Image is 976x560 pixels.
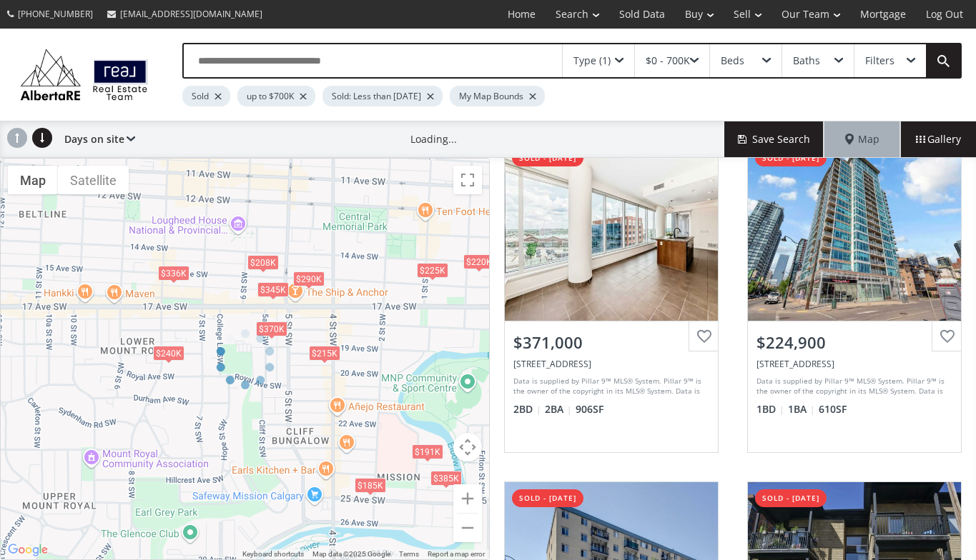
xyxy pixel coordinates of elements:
a: sold - [DATE]$371,000[STREET_ADDRESS]Data is supplied by Pillar 9™ MLS® System. Pillar 9™ is the ... [490,127,733,467]
img: Logo [14,46,154,104]
div: $0 - 700K [646,56,690,66]
div: Days on site [57,121,135,157]
div: Baths [793,56,820,66]
span: [PHONE_NUMBER] [18,8,93,20]
span: [EMAIL_ADDRESS][DOMAIN_NAME] [120,8,262,20]
span: 2 BA [545,402,572,416]
div: $224,900 [756,331,952,354]
div: Loading... [410,132,457,146]
div: Sold: Less than [DATE] [322,86,443,106]
a: sold - [DATE]$224,900[STREET_ADDRESS]Data is supplied by Pillar 9™ MLS® System. Pillar 9™ is the ... [733,127,976,467]
div: Data is supplied by Pillar 9™ MLS® System. Pillar 9™ is the owner of the copyright in its MLS® Sy... [756,376,949,397]
div: Beds [721,56,744,66]
span: Gallery [916,132,961,146]
a: [EMAIL_ADDRESS][DOMAIN_NAME] [100,1,270,27]
span: 610 SF [819,402,847,416]
button: Save Search [724,121,824,157]
div: Data is supplied by Pillar 9™ MLS® System. Pillar 9™ is the owner of the copyright in its MLS® Sy... [513,376,706,397]
div: My Map Bounds [450,86,545,106]
div: Filters [865,56,894,66]
span: 906 SF [576,402,603,416]
div: Gallery [900,121,976,157]
div: up to $700K [237,86,315,106]
div: Sold [182,86,230,106]
div: Map [824,121,900,157]
div: 188 15 Avenue SW #803, Calgary, AB T2R 1S4 [756,358,952,370]
span: 2 BD [513,402,541,416]
span: 1 BD [756,402,784,416]
span: 1 BA [788,402,815,416]
div: Type (1) [573,56,611,66]
div: $371,000 [513,331,709,354]
div: 211 13 Avenue SE #1006, Calgary, AB T2G 1E1 [513,358,709,370]
span: Map [845,132,879,146]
